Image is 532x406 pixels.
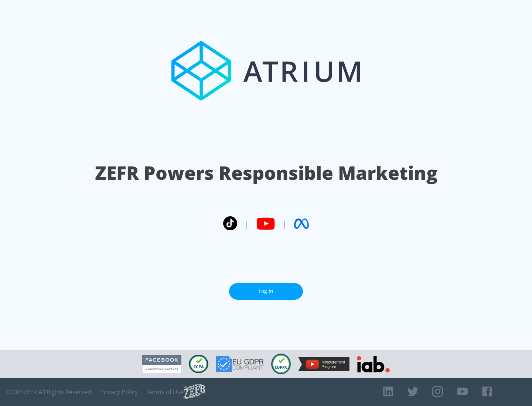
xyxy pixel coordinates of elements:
a: Log In [229,283,303,300]
span: | [282,218,287,229]
a: Terms of Use [147,388,184,396]
img: YouTube Measurement Program [298,357,349,371]
img: Facebook Marketing Partner [142,355,181,374]
img: GDPR Compliant [216,356,264,372]
h1: ZEFR Powers Responsible Marketing [95,160,437,186]
img: IAB [357,356,390,372]
img: COPPA Compliant [271,354,291,374]
img: CCPA Compliant [189,355,208,373]
a: Privacy Policy [100,388,138,396]
span: | [245,218,249,229]
span: © 2025 ZEFR All Rights Reserved [6,388,91,396]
